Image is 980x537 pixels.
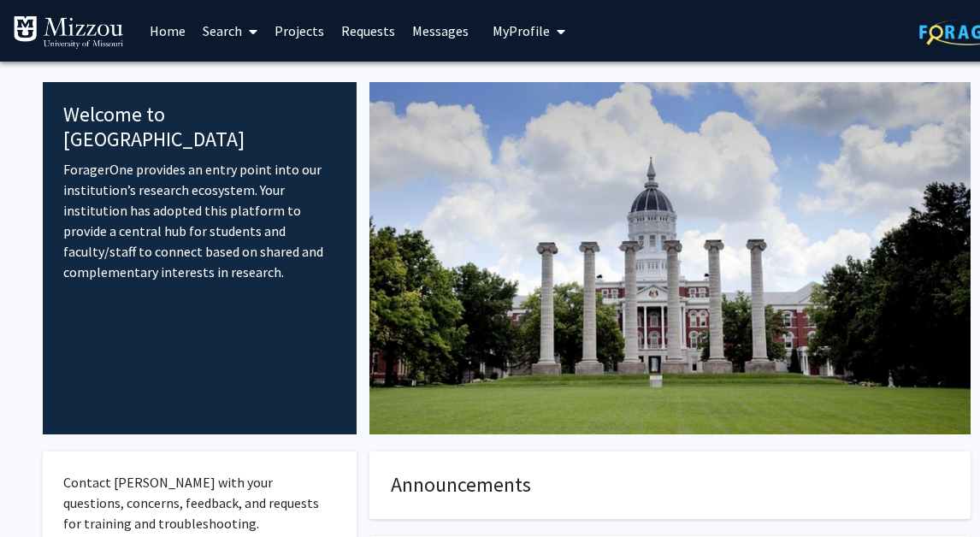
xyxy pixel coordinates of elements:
[369,82,971,434] img: Cover Image
[63,159,336,282] p: ForagerOne provides an entry point into our institution’s research ecosystem. Your institution ha...
[404,1,477,61] a: Messages
[333,1,404,61] a: Requests
[63,472,336,534] p: Contact [PERSON_NAME] with your questions, concerns, feedback, and requests for training and trou...
[194,1,266,61] a: Search
[141,1,194,61] a: Home
[266,1,333,61] a: Projects
[63,103,336,152] h4: Welcome to [GEOGRAPHIC_DATA]
[391,473,949,498] h4: Announcements
[493,22,550,39] span: My Profile
[13,460,73,524] iframe: Chat
[13,15,124,50] img: University of Missouri Logo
